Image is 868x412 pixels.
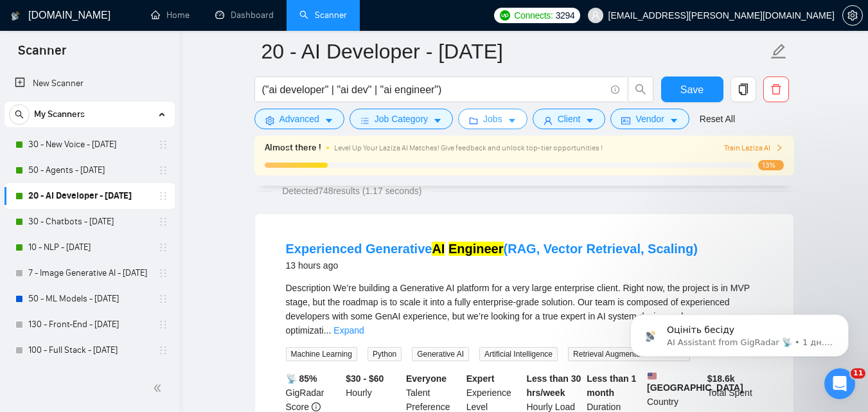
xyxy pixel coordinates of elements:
a: searchScanner [299,10,347,21]
a: 50 - ML Models - [DATE] [28,286,150,312]
a: Expand [333,325,364,336]
span: setting [265,116,274,125]
a: 30 - New Voice - [DATE] [28,132,150,157]
button: userClientcaret-down [533,109,606,129]
span: bars [360,116,369,125]
button: search [628,76,653,102]
a: 100 - Full Stack - [DATE] [28,337,150,363]
span: setting [843,10,862,21]
span: Connects: [514,8,553,22]
span: Generative AI [412,347,469,361]
button: setting [842,5,863,26]
span: ... [324,325,332,336]
span: holder [158,139,168,150]
a: 20 - AI Developer - [DATE] [28,183,150,209]
a: 10 - NLP - [DATE] [28,235,150,260]
span: Detected 748 results (1.17 seconds) [273,184,430,198]
b: 📡 85% [286,373,317,384]
span: 11 [851,368,865,379]
span: Machine Learning [286,347,357,361]
span: folder [469,116,478,125]
button: settingAdvancedcaret-down [254,109,344,129]
span: search [628,84,653,95]
iframe: Intercom live chat [824,368,855,399]
span: Advanced [279,112,319,126]
img: upwork-logo.png [500,10,510,21]
b: Less than 1 month [587,373,636,398]
span: caret-down [585,116,594,125]
a: 130 - Front-End - [DATE] [28,312,150,337]
span: Jobs [483,112,502,126]
span: delete [764,84,788,95]
span: user [544,116,553,125]
span: holder [158,345,168,355]
button: Save [661,76,723,102]
b: Everyone [406,373,447,384]
span: 13% [758,160,784,170]
button: folderJobscaret-down [458,109,527,129]
span: Save [680,82,704,98]
a: Experienced GenerativeAI Engineer(RAG, Vector Retrieval, Scaling) [286,242,698,256]
a: New Scanner [15,71,164,96]
span: holder [158,165,168,175]
span: Python [368,347,402,361]
a: 7 - Image Generative AI - [DATE] [28,260,150,286]
b: $30 - $60 [346,373,384,384]
button: copy [731,76,756,102]
span: Job Category [375,112,428,126]
span: Client [558,112,581,126]
button: idcardVendorcaret-down [610,109,689,129]
button: barsJob Categorycaret-down [350,109,453,129]
span: holder [158,268,168,278]
input: Search Freelance Jobs... [262,82,605,98]
span: caret-down [669,116,678,125]
a: Reset All [700,112,735,126]
iframe: Intercom notifications повідомлення [611,287,868,377]
span: 3294 [556,8,575,22]
span: Artificial Intelligence [479,347,558,361]
span: caret-down [508,116,517,125]
span: holder [158,319,168,330]
button: search [9,104,30,125]
a: dashboardDashboard [215,10,274,21]
a: setting [842,10,863,21]
span: user [591,11,600,20]
li: New Scanner [4,71,175,96]
span: edit [770,43,787,60]
span: Retrieval Augmented Generation [568,347,690,361]
a: Inactive - Python - Automation - [DATE] [28,363,150,389]
a: 30 - Chatbots - [DATE] [28,209,150,235]
span: info-circle [611,85,619,94]
mark: Engineer [448,242,504,256]
a: homeHome [151,10,190,21]
span: holder [158,242,168,253]
span: Level Up Your Laziza AI Matches! Give feedback and unlock top-tier opportunities ! [334,143,603,152]
span: caret-down [324,116,333,125]
button: delete [763,76,789,102]
img: logo [11,6,20,26]
span: holder [158,294,168,304]
b: Less than 30 hrs/week [527,373,581,398]
span: holder [158,191,168,201]
span: info-circle [312,402,321,411]
div: 13 hours ago [286,258,698,273]
mark: AI [432,242,445,256]
a: 50 - Agents - [DATE] [28,157,150,183]
button: Train Laziza AI [724,142,783,154]
input: Scanner name... [261,35,768,67]
span: holder [158,217,168,227]
span: Almost there ! [265,141,321,155]
span: idcard [621,116,630,125]
div: Description We’re building a Generative AI platform for a very large enterprise client. Right now... [286,281,763,337]
span: search [10,110,29,119]
span: Scanner [8,41,76,68]
span: double-left [153,382,166,395]
b: Expert [466,373,495,384]
span: copy [731,84,756,95]
span: My Scanners [34,102,85,127]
